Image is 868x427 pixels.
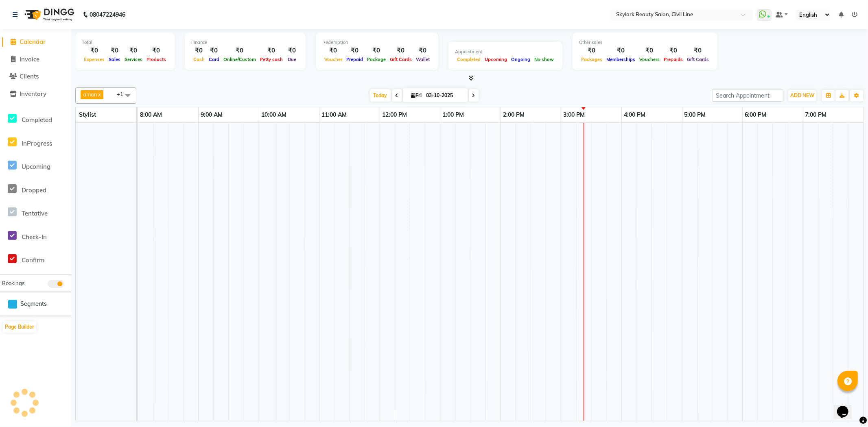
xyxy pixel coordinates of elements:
[455,57,483,62] span: Completed
[82,39,168,46] div: Total
[788,90,816,101] button: ADD NEW
[662,57,685,62] span: Prepaids
[258,57,285,62] span: Petty cash
[191,57,207,62] span: Cash
[637,46,662,55] div: ₹0
[22,163,50,170] span: Upcoming
[20,72,39,80] span: Clients
[22,139,52,147] span: InProgress
[743,109,768,121] a: 6:00 PM
[21,3,77,26] img: logo
[388,46,414,55] div: ₹0
[20,38,46,46] span: Calendar
[365,57,388,62] span: Package
[712,89,783,102] input: Search Appointment
[388,57,414,62] span: Gift Cards
[259,109,289,121] a: 10:00 AM
[79,111,96,118] span: Stylist
[685,46,711,55] div: ₹0
[122,46,144,55] div: ₹0
[483,57,509,62] span: Upcoming
[285,46,299,55] div: ₹0
[685,57,711,62] span: Gift Cards
[455,48,556,55] div: Appointment
[83,91,97,98] span: aman
[319,109,349,121] a: 11:00 AM
[144,57,168,62] span: Products
[790,92,814,98] span: ADD NEW
[622,109,647,121] a: 4:00 PM
[637,57,662,62] span: Vouchers
[82,57,107,62] span: Expenses
[509,57,532,62] span: Ongoing
[199,109,225,121] a: 9:00 AM
[579,46,604,55] div: ₹0
[344,57,365,62] span: Prepaid
[322,46,344,55] div: ₹0
[440,109,466,121] a: 1:00 PM
[322,39,432,46] div: Redemption
[579,39,711,46] div: Other sales
[414,57,432,62] span: Wallet
[579,57,604,62] span: Packages
[322,57,344,62] span: Voucher
[380,109,409,121] a: 12:00 PM
[286,57,298,62] span: Due
[22,209,48,217] span: Tentative
[22,256,44,264] span: Confirm
[532,57,556,62] span: No show
[604,57,637,62] span: Memberships
[207,46,221,55] div: ₹0
[409,92,424,98] span: Fri
[344,46,365,55] div: ₹0
[414,46,432,55] div: ₹0
[117,91,129,97] span: +1
[97,91,101,98] a: x
[122,57,144,62] span: Services
[3,321,36,333] button: Page Builder
[258,46,285,55] div: ₹0
[370,89,391,102] span: Today
[2,72,69,81] a: Clients
[803,109,829,121] a: 7:00 PM
[604,46,637,55] div: ₹0
[22,116,52,124] span: Completed
[138,109,164,121] a: 8:00 AM
[20,55,39,63] span: Invoice
[20,300,47,308] span: Segments
[191,46,207,55] div: ₹0
[22,186,46,194] span: Dropped
[424,89,465,102] input: 2025-10-03
[2,37,69,47] a: Calendar
[365,46,388,55] div: ₹0
[2,280,24,286] span: Bookings
[221,57,258,62] span: Online/Custom
[82,46,107,55] div: ₹0
[834,394,860,419] iframe: chat widget
[191,39,299,46] div: Finance
[207,57,221,62] span: Card
[107,46,122,55] div: ₹0
[501,109,527,121] a: 2:00 PM
[22,233,47,241] span: Check-In
[90,3,125,26] b: 08047224946
[20,90,46,98] span: Inventory
[221,46,258,55] div: ₹0
[2,89,69,99] a: Inventory
[107,57,122,62] span: Sales
[144,46,168,55] div: ₹0
[2,55,69,64] a: Invoice
[662,46,685,55] div: ₹0
[561,109,587,121] a: 3:00 PM
[682,109,708,121] a: 5:00 PM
